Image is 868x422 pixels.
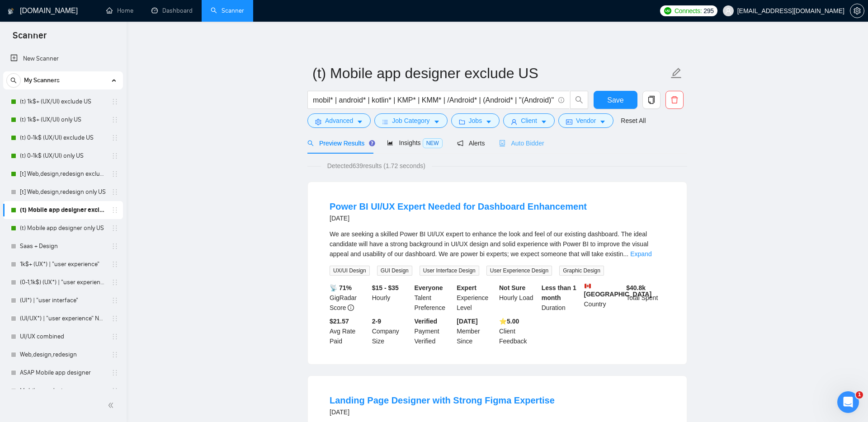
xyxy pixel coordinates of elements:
span: robot [499,140,505,146]
span: Jobs [469,116,482,126]
span: holder [111,387,118,394]
div: Country [582,283,625,313]
button: folderJobscaret-down [451,113,500,128]
b: $ 40.8k [626,284,646,291]
div: Member Since [455,316,497,346]
button: settingAdvancedcaret-down [307,113,371,128]
span: holder [111,243,118,250]
span: holder [111,333,118,340]
div: [DATE] [330,407,555,417]
span: holder [111,351,118,358]
span: holder [111,297,118,304]
li: New Scanner [3,50,123,68]
span: Alerts [457,140,485,147]
div: Hourly Load [497,283,540,313]
a: (0-1,1k$) (UX*) | "user experience" [20,273,106,291]
button: search [570,91,588,109]
span: search [307,140,314,146]
span: caret-down [434,118,440,125]
span: Advanced [325,116,353,126]
b: Less than 1 month [542,284,576,301]
button: idcardVendorcaret-down [558,113,613,128]
span: holder [111,170,118,178]
span: info-circle [348,305,354,311]
a: (UI*) | "user interface" [20,291,106,309]
span: user [725,8,731,14]
div: Talent Preference [413,283,455,313]
div: Duration [540,283,582,313]
button: userClientcaret-down [503,113,555,128]
b: 📡 71% [330,284,352,291]
img: logo [8,4,14,19]
span: caret-down [486,118,492,125]
span: 1 [856,391,863,399]
a: [t] Web,design,redesign only US [20,183,106,201]
a: ASAP Mobile app designer [20,364,106,382]
span: user [511,118,517,125]
a: (t) 1k$+ (UX/UI) exclude US [20,93,106,111]
span: UX/UI Design [330,266,370,276]
a: Power BI UI/UX Expert Needed for Dashboard Enhancement [330,202,587,211]
li: My Scanners [3,71,123,400]
b: [DATE] [457,318,477,325]
img: 🇨🇦 [585,283,591,289]
span: My Scanners [24,71,60,89]
span: bars [382,118,388,125]
div: Experience Level [455,283,497,313]
a: searchScanner [211,7,244,14]
div: Tooltip anchor [368,139,376,147]
div: Payment Verified [413,316,455,346]
div: Client Feedback [497,316,540,346]
span: holder [111,225,118,232]
img: upwork-logo.png [664,7,671,14]
div: GigRadar Score [328,283,370,313]
span: holder [111,116,118,123]
span: Vendor [576,116,596,126]
a: (t) Mobile app designer exclude US [20,201,106,219]
b: [GEOGRAPHIC_DATA] [584,283,652,298]
span: User Interface Design [420,266,479,276]
b: $21.57 [330,318,349,325]
span: Job Category [392,116,429,126]
span: info-circle [558,97,564,103]
span: Scanner [5,29,54,48]
span: folder [459,118,465,125]
b: $15 - $35 [372,284,399,291]
span: search [571,96,588,104]
span: Auto Bidder [499,140,544,147]
span: holder [111,134,118,141]
a: (UI/UX*) | "user experience" NEW [20,309,106,328]
span: Graphic Design [559,266,604,276]
span: edit [670,67,682,79]
a: Mobile app designer [20,382,106,400]
button: delete [665,91,684,109]
div: Avg Rate Paid [328,316,370,346]
b: Expert [457,284,476,291]
span: setting [315,118,321,125]
a: homeHome [106,7,133,14]
a: New Scanner [10,50,116,68]
span: notification [457,140,463,146]
span: Save [607,94,623,106]
span: Connects: [675,6,702,16]
a: Expand [630,250,651,258]
span: holder [111,98,118,105]
div: Company Size [370,316,413,346]
span: GUI Design [377,266,412,276]
div: Total Spent [624,283,667,313]
span: delete [666,96,683,104]
span: ... [623,250,629,258]
span: holder [111,315,118,322]
a: [t] Web,design,redesign exclude US [20,165,106,183]
span: Detected 639 results (1.72 seconds) [321,161,432,171]
a: (t) 0-1k$ (UX/UI) exclude US [20,129,106,147]
button: Save [594,91,637,109]
div: We are seeking a skilled Power BI UI/UX expert to enhance the look and feel of our existing dashb... [330,229,665,259]
button: setting [850,4,864,18]
span: holder [111,261,118,268]
a: dashboardDashboard [151,7,193,14]
b: Everyone [415,284,443,291]
span: caret-down [357,118,363,125]
b: Not Sure [499,284,525,291]
span: idcard [566,118,572,125]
